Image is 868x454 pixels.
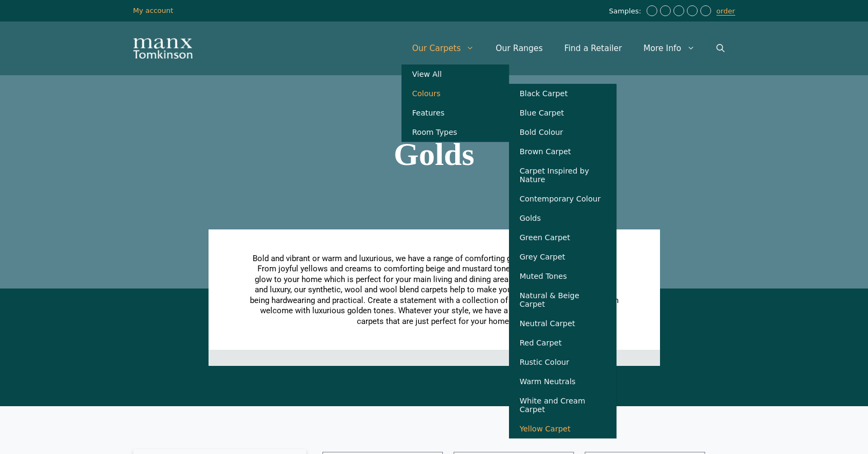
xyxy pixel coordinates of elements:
[401,32,735,64] nav: Primary
[401,64,509,84] a: View All
[509,189,616,208] a: Contemporary Colour
[509,333,616,352] a: Red Carpet
[509,266,616,286] a: Muted Tones
[485,32,554,64] a: Our Ranges
[509,372,616,391] a: Warm Neutrals
[509,208,616,228] a: Golds
[133,6,174,15] a: My account
[706,32,735,64] a: Open Search Bar
[716,7,735,16] a: order
[633,32,705,64] a: More Info
[250,254,619,326] span: Bold and vibrant or warm and luxurious, we have a range of comforting gold carpets to suit your s...
[509,419,616,438] a: Yellow Carpet
[509,142,616,161] a: Brown Carpet
[509,161,616,189] a: Carpet Inspired by Nature
[509,391,616,419] a: White and Cream Carpet
[401,122,509,142] a: Room Types
[509,352,616,372] a: Rustic Colour
[509,122,616,142] a: Bold Colour
[509,247,616,266] a: Grey Carpet
[554,32,633,64] a: Find a Retailer
[509,84,616,103] a: Black Carpet
[401,103,509,122] a: Features
[509,103,616,122] a: Blue Carpet
[401,84,509,103] a: Colours
[133,138,735,170] h1: Golds
[133,38,192,59] img: Manx Tomkinson
[401,32,485,64] a: Our Carpets
[609,7,644,16] span: Samples:
[509,228,616,247] a: Green Carpet
[509,314,616,333] a: Neutral Carpet
[509,286,616,314] a: Natural & Beige Carpet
